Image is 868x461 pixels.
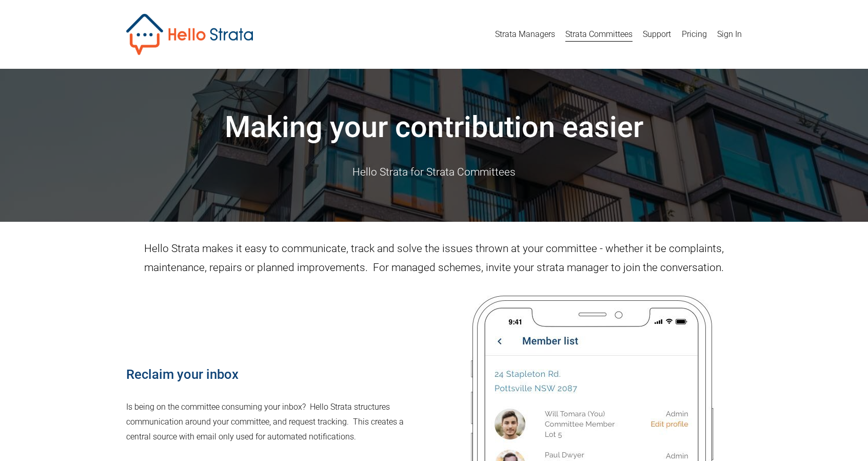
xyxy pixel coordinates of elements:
p: Hello Strata makes it easy to communicate, track and solve the issues thrown at your committee - ... [126,239,742,278]
a: Strata Managers [495,26,555,43]
p: Hello Strata for Strata Committees [126,163,742,182]
a: Sign In [717,26,742,43]
a: Support [643,26,671,43]
a: Pricing [682,26,707,43]
p: Is being on the committee consuming your inbox? Hello Strata structures communication around your... [126,400,425,444]
h4: Reclaim your inbox [126,366,425,383]
img: Hello Strata [126,14,253,55]
h1: Making your contribution easier [126,109,742,146]
a: Strata Committees [565,26,633,43]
